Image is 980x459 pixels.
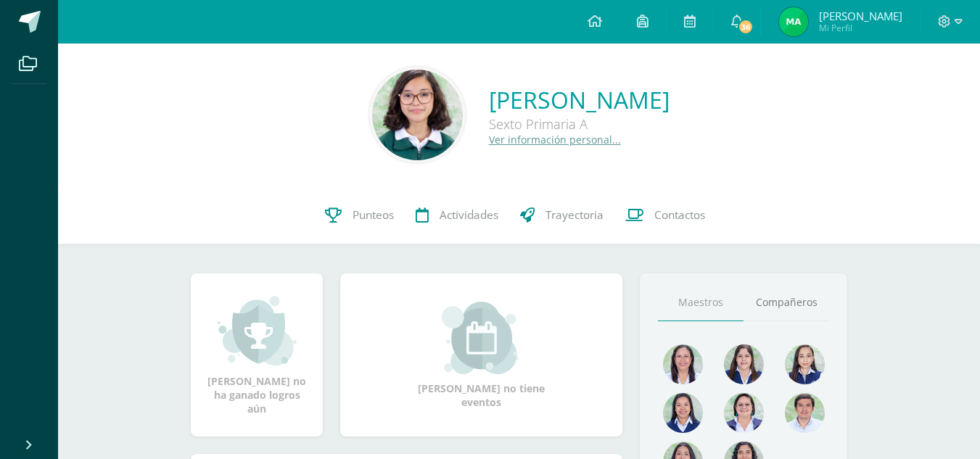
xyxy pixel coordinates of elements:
[654,207,705,223] span: Contactos
[785,344,825,384] img: e0582db7cc524a9960c08d03de9ec803.png
[614,186,716,244] a: Contactos
[489,84,670,115] a: [PERSON_NAME]
[819,22,902,34] span: Mi Perfil
[489,133,621,146] a: Ver información personal...
[509,186,614,244] a: Trayectoria
[737,19,753,35] span: 36
[658,284,744,321] a: Maestros
[744,284,829,321] a: Compañeros
[405,186,509,244] a: Actividades
[489,115,670,133] div: Sexto Primaria A
[724,344,764,384] img: 622beff7da537a3f0b3c15e5b2b9eed9.png
[663,393,703,433] img: 6ddd1834028c492d783a9ed76c16c693.png
[724,393,764,433] img: 674848b92a8dd628d3cff977652c0a9e.png
[779,7,808,36] img: 8f937c03e2c21237973374b9dd5a8fac.png
[545,207,604,223] span: Trayectoria
[785,393,825,433] img: f0af4734c025b990c12c69d07632b04a.png
[353,207,394,223] span: Punteos
[409,302,554,409] div: [PERSON_NAME] no tiene eventos
[663,344,703,384] img: 78f4197572b4db04b380d46154379998.png
[819,9,902,23] span: [PERSON_NAME]
[440,207,498,223] span: Actividades
[442,302,521,374] img: event_small.png
[372,70,463,160] img: ee5b238bf6a682f50cc93fb4d6b0f676.png
[205,294,308,415] div: [PERSON_NAME] no ha ganado logros aún
[218,294,297,367] img: achievement_small.png
[314,186,405,244] a: Punteos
